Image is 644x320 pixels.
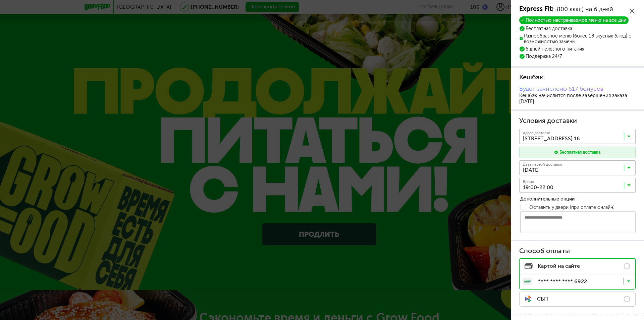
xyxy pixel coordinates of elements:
h3: Способ оплаты [519,246,636,256]
span: СБП [525,295,548,303]
span: Время [523,180,534,184]
span: Дата первой доставки [523,163,562,166]
span: Оставить у двери (при оплате онлайн) [529,205,614,210]
li: Разнообразное меню (более 18 вкусных блюд) с возможностью замены [519,33,636,45]
img: sbp-pay.a0b1cb1.svg [525,295,532,303]
div: Бесплатная доставка [559,149,600,155]
span: Будет зачислено 517 бонусов [519,85,603,92]
span: Express Fit [519,5,552,13]
li: 6 дней полезного питания [519,46,636,52]
span: Адрес доставки [523,131,550,135]
li: Бесплатная доставка [519,26,636,31]
h3: Кешбэк [519,73,636,82]
div: Полностью настраиваемое меню на все дни [519,16,629,24]
h3: Условия доставки [519,116,636,126]
li: Поддержка 24/7 [519,54,636,59]
span: Картой на сайте [525,263,580,269]
div: Кешбэк начислится после завершения заказа [DATE] [519,92,636,104]
div: Дополнительные опции [520,196,636,202]
div: (≈800 ккал) на 6 дней [519,5,613,13]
